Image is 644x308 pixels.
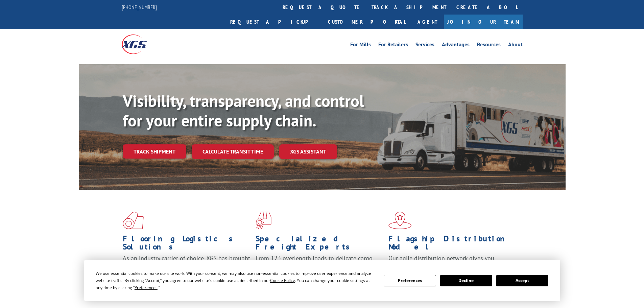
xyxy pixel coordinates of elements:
[444,15,523,29] a: Join Our Team
[225,15,323,29] a: Request a pickup
[123,212,144,229] img: xgs-icon-total-supply-chain-intelligence-red
[256,212,271,229] img: xgs-icon-focused-on-flooring-red
[256,235,383,254] h1: Specialized Freight Experts
[123,254,250,278] span: As an industry carrier of choice, XGS has brought innovation and dedication to flooring logistics...
[350,42,371,49] a: For Mills
[508,42,523,49] a: About
[323,15,411,29] a: Customer Portal
[411,15,444,29] a: Agent
[84,260,560,301] div: Cookie Consent Prompt
[123,144,186,159] a: Track shipment
[442,42,470,49] a: Advantages
[279,144,337,159] a: XGS ASSISTANT
[192,144,274,159] a: Calculate transit time
[256,254,383,284] p: From 123 overlength loads to delicate cargo, our experienced staff knows the best way to move you...
[122,4,157,10] a: [PHONE_NUMBER]
[123,235,251,254] h1: Flooring Logistics Solutions
[440,275,492,286] button: Decline
[477,42,501,49] a: Resources
[496,275,548,286] button: Accept
[378,42,408,49] a: For Retailers
[135,285,158,290] span: Preferences
[270,278,295,283] span: Cookie Policy
[384,275,436,286] button: Preferences
[415,42,434,49] a: Services
[388,254,513,270] span: Our agile distribution network gives you nationwide inventory management on demand.
[388,235,516,254] h1: Flagship Distribution Model
[123,90,364,131] b: Visibility, transparency, and control for your entire supply chain.
[388,212,412,229] img: xgs-icon-flagship-distribution-model-red
[96,270,376,291] div: We use essential cookies to make our site work. With your consent, we may also use non-essential ...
